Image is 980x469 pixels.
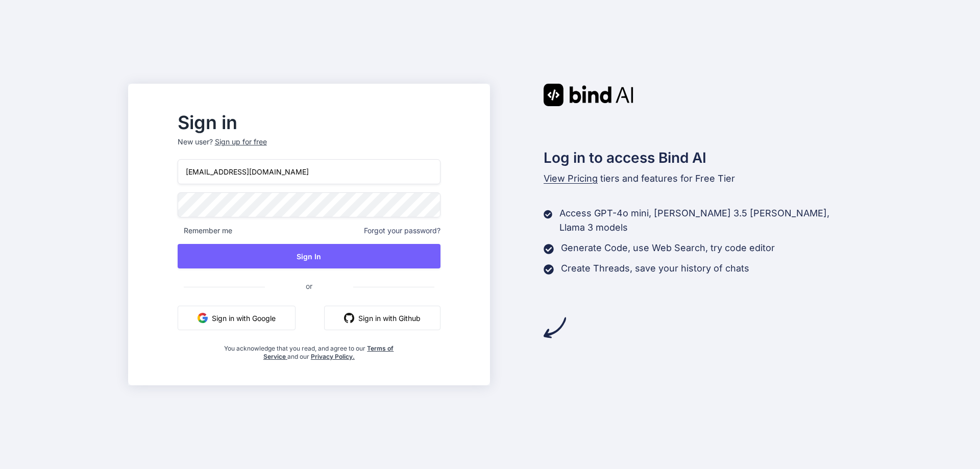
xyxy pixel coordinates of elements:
p: Create Threads, save your history of chats [561,261,749,276]
span: or [265,274,353,299]
a: Privacy Policy. [311,353,355,360]
img: github [344,313,354,323]
div: You acknowledge that you read, and agree to our and our [222,338,397,361]
img: Bind AI logo [544,84,633,106]
p: New user? [178,137,440,159]
span: View Pricing [544,173,598,184]
button: Sign In [178,244,440,268]
input: Login or Email [178,159,440,184]
img: arrow [544,316,566,339]
img: google [198,313,208,323]
h2: Sign in [178,114,440,131]
span: Forgot your password? [364,226,440,236]
button: Sign in with Google [178,306,296,330]
span: Remember me [178,226,232,236]
button: Sign in with Github [324,306,440,330]
p: Generate Code, use Web Search, try code editor [561,241,775,255]
div: Sign up for free [215,137,267,147]
p: Access GPT-4o mini, [PERSON_NAME] 3.5 [PERSON_NAME], Llama 3 models [559,206,852,235]
h2: Log in to access Bind AI [544,147,852,168]
p: tiers and features for Free Tier [544,171,852,186]
a: Terms of Service [263,344,394,360]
